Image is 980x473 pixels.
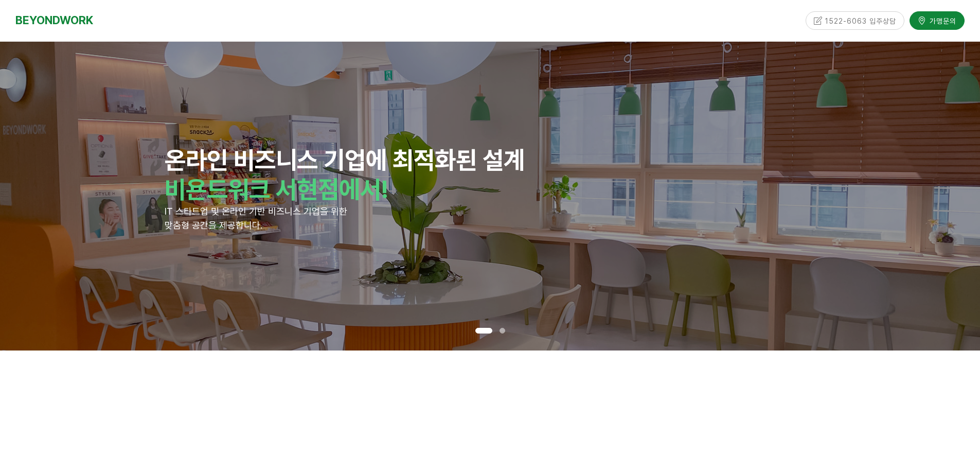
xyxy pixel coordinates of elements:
[165,206,347,217] span: IT 스타트업 및 온라인 기반 비즈니스 기업을 위한
[165,174,388,204] strong: 비욘드워크 서현점에서!
[910,11,965,29] a: 가맹문의
[165,145,525,175] strong: 온라인 비즈니스 기업에 최적화된 설계
[165,220,262,231] span: 맞춤형 공간을 제공합니다.
[15,11,93,30] a: BEYONDWORK
[926,15,956,26] span: 가맹문의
